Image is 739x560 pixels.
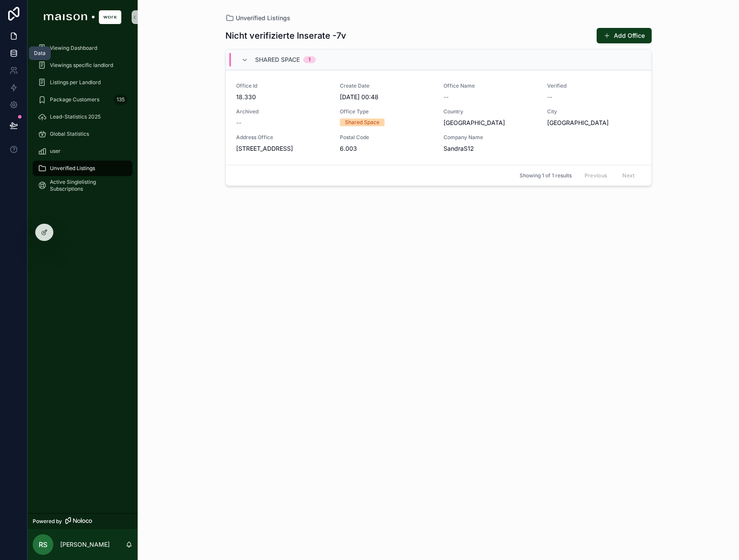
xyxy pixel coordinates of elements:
[50,62,113,69] span: Viewings specific landlord
[236,14,290,22] span: Unverified Listings
[33,58,132,73] a: Viewings specific landlord
[50,96,99,103] span: Package Customers
[60,540,110,549] p: [PERSON_NAME]
[520,172,572,179] span: Showing 1 of 1 results
[33,178,132,193] a: Active Singlelisting Subscriptions
[50,113,101,120] span: Lead-Statistics 2025
[28,34,138,204] div: scrollable content
[44,10,121,24] img: App logo
[236,119,241,127] span: --
[340,82,433,89] span: Create Date
[33,518,62,525] span: Powered by
[236,144,329,153] span: [STREET_ADDRESS]
[225,30,346,42] h1: Nicht verifizierte Inserate -7v
[547,82,640,89] span: Verified
[443,144,537,153] span: SandraS12
[443,119,537,127] span: [GEOGRAPHIC_DATA]
[236,93,329,101] span: 18.330
[33,75,132,90] a: Listings per Landlord
[50,165,95,172] span: Unverified Listings
[340,134,433,141] span: Postal Code
[33,126,132,142] a: Global Statistics
[226,70,651,165] a: Office Id18.330Create Date[DATE] 00:48Office Name--Verified--Archived--Office TypeShared SpaceCou...
[547,93,552,101] span: --
[340,93,433,101] span: [DATE] 00:48
[308,56,311,63] div: 1
[547,119,640,127] span: [GEOGRAPHIC_DATA]
[28,513,138,529] a: Powered by
[236,134,329,141] span: Address Office
[597,28,652,43] button: Add Office
[33,143,132,159] a: user
[114,94,127,105] div: 135
[50,79,101,86] span: Listings per Landlord
[50,148,61,155] span: user
[443,134,537,141] span: Company Name
[547,108,640,115] span: City
[39,539,47,550] span: RS
[443,93,449,101] span: --
[33,109,132,125] a: Lead-Statistics 2025
[255,55,300,64] span: Shared Space
[50,179,124,192] span: Active Singlelisting Subscriptions
[225,14,290,22] a: Unverified Listings
[236,108,329,115] span: Archived
[345,119,379,126] div: Shared Space
[34,50,46,57] div: Data
[443,108,537,115] span: Country
[33,92,132,107] a: Package Customers135
[340,108,433,115] span: Office Type
[50,45,97,52] span: Viewing Dashboard
[340,144,433,153] span: 6.003
[33,161,132,176] a: Unverified Listings
[236,82,329,89] span: Office Id
[33,40,132,56] a: Viewing Dashboard
[443,82,537,89] span: Office Name
[50,131,89,137] span: Global Statistics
